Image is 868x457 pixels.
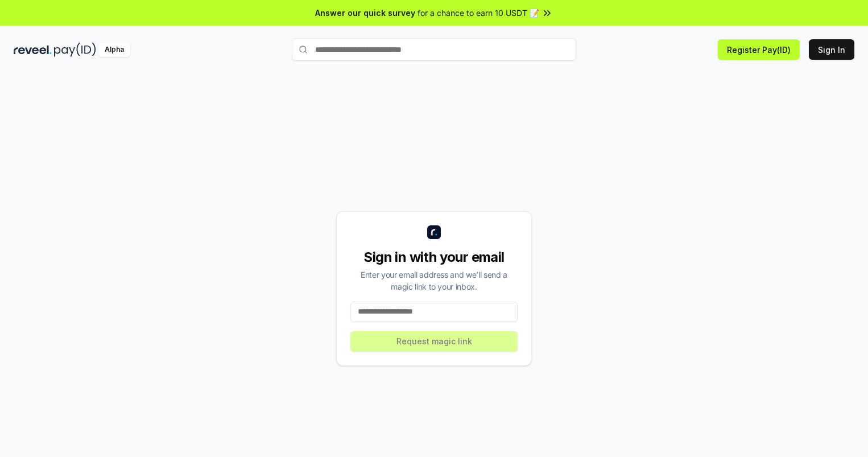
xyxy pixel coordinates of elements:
span: for a chance to earn 10 USDT 📝 [418,7,539,19]
div: Alpha [98,43,130,57]
button: Sign In [809,39,854,60]
img: logo_small [427,225,441,239]
img: reveel_dark [14,43,52,57]
div: Sign in with your email [350,248,518,266]
button: Register Pay(ID) [718,39,800,60]
img: pay_id [54,43,96,57]
span: Answer our quick survey [315,7,415,19]
div: Enter your email address and we’ll send a magic link to your inbox. [350,269,518,293]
